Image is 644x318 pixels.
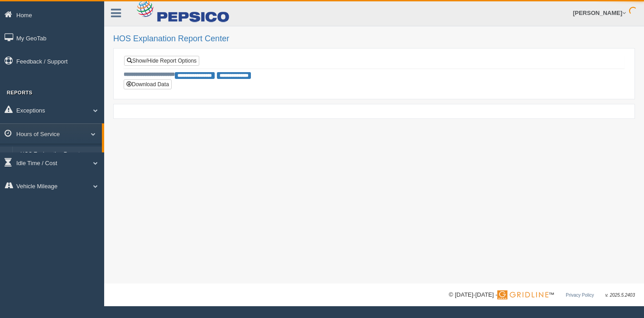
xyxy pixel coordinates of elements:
button: Download Data [124,79,172,89]
a: Show/Hide Report Options [124,56,199,66]
h2: HOS Explanation Report Center [113,34,635,44]
span: v. 2025.5.2403 [606,293,635,298]
a: Privacy Policy [566,293,594,298]
div: © [DATE]-[DATE] - ™ [449,290,635,300]
a: HOS Explanation Reports [16,147,102,163]
img: Gridline [497,290,548,299]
